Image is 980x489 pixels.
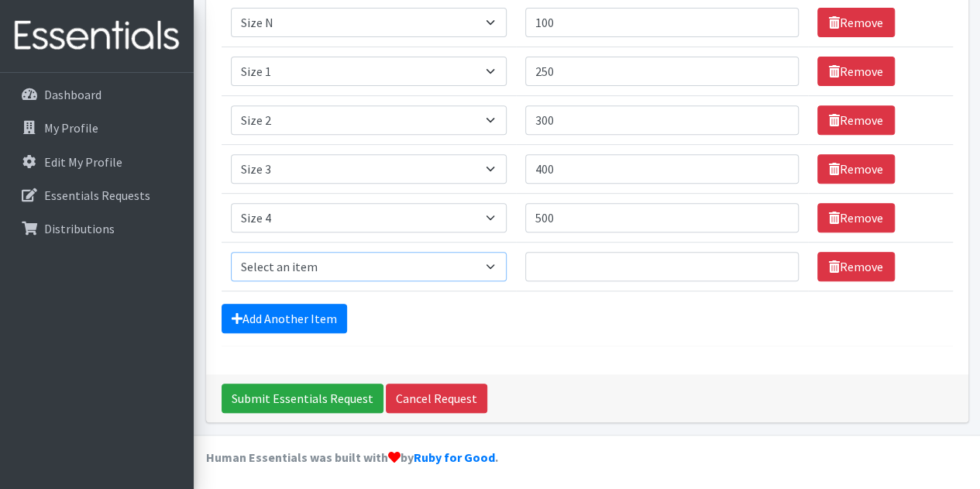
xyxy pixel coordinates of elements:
a: Remove [817,57,895,86]
a: Dashboard [6,79,187,110]
a: Remove [817,203,895,232]
p: Essentials Requests [44,188,150,203]
p: Distributions [44,221,115,236]
a: Essentials Requests [6,180,187,211]
a: Edit My Profile [6,146,187,177]
p: My Profile [44,120,98,136]
a: Remove [817,252,895,281]
a: Add Another Item [222,304,347,333]
a: Cancel Request [386,384,487,413]
a: Remove [817,154,895,184]
a: Remove [817,8,895,37]
p: Dashboard [44,87,101,102]
a: My Profile [6,112,187,143]
input: Submit Essentials Request [222,384,383,413]
p: Edit My Profile [44,154,122,170]
strong: Human Essentials was built with by . [206,449,498,465]
img: HumanEssentials [6,10,187,62]
a: Distributions [6,213,187,244]
a: Remove [817,105,895,135]
a: Ruby for Good [414,449,495,465]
